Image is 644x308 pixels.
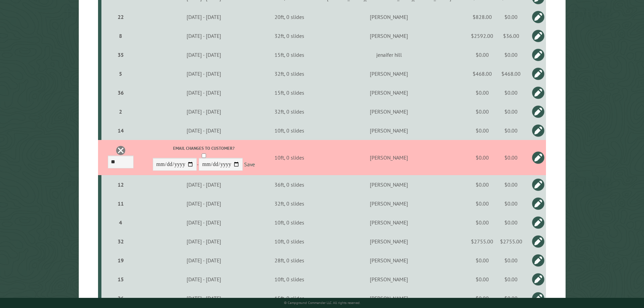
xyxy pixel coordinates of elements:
td: $0.00 [496,121,526,140]
div: [DATE] - [DATE] [140,108,268,115]
div: [DATE] - [DATE] [140,51,268,58]
td: $0.00 [496,270,526,289]
td: [PERSON_NAME] [310,270,469,289]
td: $2592.00 [469,26,496,45]
div: [DATE] - [DATE] [140,219,268,226]
td: $0.00 [469,175,496,194]
td: $468.00 [496,64,526,83]
div: 26 [104,295,138,302]
small: © Campground Commander LLC. All rights reserved. [284,301,360,305]
td: $828.00 [469,7,496,26]
td: $0.00 [469,251,496,270]
div: 36 [104,89,138,96]
td: 10ft, 0 slides [269,270,310,289]
td: 15ft, 0 slides [269,45,310,64]
td: $0.00 [496,175,526,194]
td: $0.00 [469,194,496,213]
div: 19 [104,257,138,264]
td: 32ft, 0 slides [269,26,310,45]
td: $0.00 [496,7,526,26]
td: [PERSON_NAME] [310,83,469,102]
td: 32ft, 0 slides [269,194,310,213]
div: [DATE] - [DATE] [140,200,268,207]
td: $0.00 [496,45,526,64]
td: [PERSON_NAME] [310,102,469,121]
td: $0.00 [496,102,526,121]
div: [DATE] - [DATE] [140,257,268,264]
div: [DATE] - [DATE] [140,14,268,20]
td: $0.00 [496,140,526,175]
td: $0.00 [469,45,496,64]
td: $2755.00 [496,232,526,251]
div: [DATE] - [DATE] [140,32,268,39]
td: 10ft, 0 slides [269,232,310,251]
label: Email changes to customer? [140,145,268,151]
td: [PERSON_NAME] [310,232,469,251]
td: $468.00 [469,64,496,83]
td: 32ft, 0 slides [269,102,310,121]
div: 5 [104,70,138,77]
td: 32ft, 0 slides [269,64,310,83]
td: [PERSON_NAME] [310,7,469,26]
div: 15 [104,276,138,283]
a: Save [244,161,255,168]
div: 32 [104,238,138,245]
div: 12 [104,181,138,188]
td: 15ft, 0 slides [269,83,310,102]
div: [DATE] - [DATE] [140,127,268,134]
td: $2755.00 [469,232,496,251]
td: [PERSON_NAME] [310,121,469,140]
td: 36ft, 0 slides [269,175,310,194]
td: [PERSON_NAME] [310,64,469,83]
td: 20ft, 0 slides [269,7,310,26]
a: Delete this reservation [116,145,126,156]
td: $0.00 [469,213,496,232]
td: 10ft, 0 slides [269,140,310,175]
td: jenaifer hill [310,45,469,64]
td: $0.00 [469,83,496,102]
div: [DATE] - [DATE] [140,70,268,77]
div: [DATE] - [DATE] [140,181,268,188]
td: 15ft, 0 slides [269,289,310,308]
td: [PERSON_NAME] [310,140,469,175]
td: [PERSON_NAME] [310,194,469,213]
td: $0.00 [496,289,526,308]
td: [PERSON_NAME] [310,175,469,194]
td: [PERSON_NAME] [310,213,469,232]
td: $36.00 [496,26,526,45]
td: [PERSON_NAME] [310,289,469,308]
td: $0.00 [496,251,526,270]
div: 11 [104,200,138,207]
td: $0.00 [469,270,496,289]
div: 4 [104,219,138,226]
td: $0.00 [469,289,496,308]
td: $0.00 [496,194,526,213]
td: $0.00 [496,213,526,232]
div: 35 [104,51,138,58]
div: [DATE] - [DATE] [140,295,268,302]
td: [PERSON_NAME] [310,251,469,270]
div: 14 [104,127,138,134]
div: 8 [104,32,138,39]
td: 10ft, 0 slides [269,213,310,232]
div: [DATE] - [DATE] [140,276,268,283]
td: $0.00 [469,140,496,175]
div: 22 [104,14,138,20]
td: [PERSON_NAME] [310,26,469,45]
div: [DATE] - [DATE] [140,238,268,245]
td: 28ft, 0 slides [269,251,310,270]
td: 10ft, 0 slides [269,121,310,140]
div: - [140,145,268,172]
td: $0.00 [496,83,526,102]
div: 2 [104,108,138,115]
td: $0.00 [469,121,496,140]
td: $0.00 [469,102,496,121]
div: [DATE] - [DATE] [140,89,268,96]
